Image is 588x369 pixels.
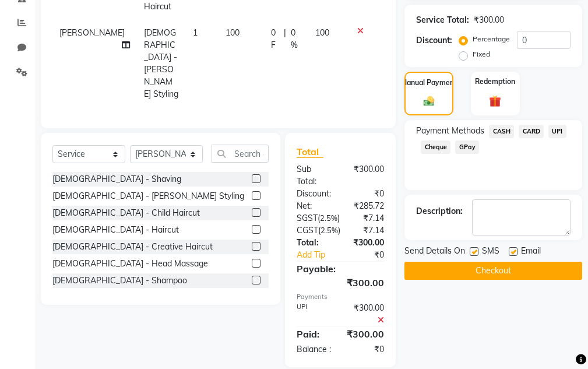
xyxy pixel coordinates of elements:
label: Percentage [473,34,510,44]
span: 0 % [291,27,301,51]
span: 0 F [271,27,280,51]
label: Redemption [475,76,515,87]
div: Service Total: [416,14,469,26]
div: [DEMOGRAPHIC_DATA] - Shaving [52,173,181,185]
input: Search or Scan [212,145,269,163]
span: Send Details On [404,245,465,259]
span: Payment Methods [416,125,484,137]
div: [DEMOGRAPHIC_DATA] - [PERSON_NAME] Styling [52,190,244,202]
img: _cash.svg [420,95,438,107]
span: 100 [315,27,329,38]
span: 100 [226,27,240,38]
div: ₹0 [349,249,393,261]
div: Description: [416,205,463,217]
div: [DEMOGRAPHIC_DATA] - Haircut [52,224,179,236]
span: 2.5% [320,213,337,223]
div: Discount: [416,34,452,47]
span: [DEMOGRAPHIC_DATA] - [PERSON_NAME] Styling [144,27,178,99]
div: Sub Total: [288,163,340,188]
span: CARD [519,125,544,138]
div: ₹300.00 [474,14,504,26]
div: [DEMOGRAPHIC_DATA] - Child Haircut [52,207,200,219]
div: [DEMOGRAPHIC_DATA] - Creative Haircut [52,241,213,253]
div: ( ) [288,224,349,237]
div: ₹300.00 [340,302,393,326]
div: ₹300.00 [288,276,393,290]
span: [PERSON_NAME] [59,27,125,38]
span: CGST [297,225,318,236]
div: ₹300.00 [340,237,393,249]
div: ₹285.72 [340,200,393,212]
span: CASH [489,125,514,138]
div: Payments [297,292,384,302]
span: Email [521,245,541,259]
div: Total: [288,237,340,249]
div: ₹0 [340,188,393,200]
span: Total [297,146,323,158]
span: Cheque [421,140,450,154]
span: SMS [482,245,499,259]
div: Paid: [288,327,338,341]
div: [DEMOGRAPHIC_DATA] - Head Massage [52,258,208,270]
div: UPI [288,302,340,326]
span: SGST [297,213,318,223]
div: ₹7.14 [348,212,393,224]
span: UPI [548,125,566,138]
span: | [284,27,286,51]
a: Add Tip [288,249,349,261]
label: Manual Payment [401,78,457,88]
button: Checkout [404,262,582,280]
div: ₹0 [340,343,393,356]
div: [DEMOGRAPHIC_DATA] - Shampoo [52,275,187,287]
img: _gift.svg [485,94,505,108]
div: Discount: [288,188,340,200]
div: ₹7.14 [349,224,393,237]
span: GPay [455,140,479,154]
div: Balance : [288,343,340,356]
span: 2.5% [321,226,338,235]
span: 1 [193,27,198,38]
div: ₹300.00 [340,163,393,188]
div: ( ) [288,212,348,224]
div: ₹300.00 [338,327,393,341]
label: Fixed [473,49,490,59]
div: Net: [288,200,340,212]
div: Payable: [288,262,393,276]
